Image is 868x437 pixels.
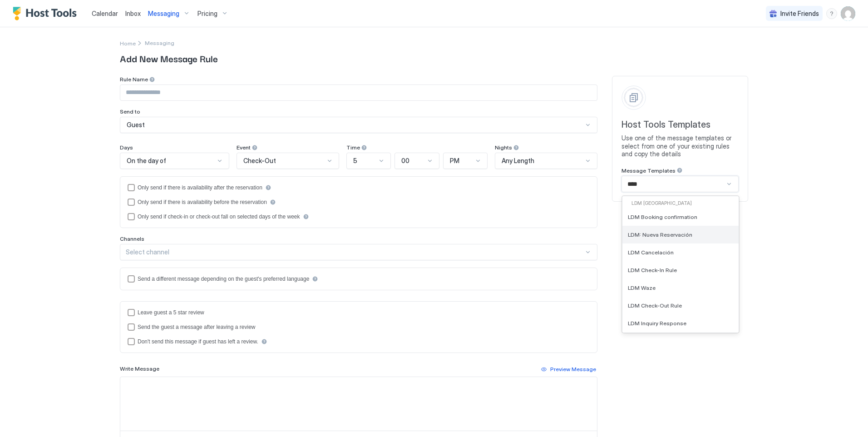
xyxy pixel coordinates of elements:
[621,134,739,158] span: Use one of the message templates or select from one of your existing rules and copy the details
[138,324,256,330] div: Send the guest a message after leaving a review
[450,157,459,165] span: PM
[826,8,837,19] div: menu
[138,184,262,191] div: Only send if there is availability after the reservation
[120,235,144,242] span: Channels
[495,144,512,151] span: Nights
[540,364,597,375] button: Preview Message
[628,320,686,327] span: LDM Inquiry Response
[628,214,697,220] span: LDM Booking confirmation
[502,157,534,165] span: Any Length
[127,121,145,129] span: Guest
[626,200,735,207] div: LDM [GEOGRAPHIC_DATA]
[125,9,141,18] a: Inbox
[92,10,118,17] span: Calendar
[148,10,179,18] span: Messaging
[128,213,590,220] div: isLimited
[780,10,819,18] span: Invite Friends
[138,276,309,282] div: Send a different message depending on the guest's preferred language
[92,9,118,18] a: Calendar
[628,249,674,256] span: LDM Cancelación
[120,144,133,151] span: Days
[120,377,597,431] textarea: Input Field
[128,184,590,191] div: afterReservation
[243,157,276,165] span: Check-Out
[120,85,597,100] input: Input Field
[237,144,251,151] span: Event
[128,199,590,206] div: beforeReservation
[138,199,267,205] div: Only send if there is availability before the reservation
[628,267,677,273] span: LDM Check-In Rule
[145,40,174,46] div: Breadcrumb
[120,76,148,83] span: Rule Name
[128,275,590,283] div: languagesEnabled
[128,338,590,345] div: disableMessageAfterReview
[120,51,748,65] span: Add New Message Rule
[841,6,855,21] div: User profile
[621,119,739,130] span: Host Tools Templates
[138,214,300,220] div: Only send if check-in or check-out fall on selected days of the week
[120,108,140,115] span: Send to
[128,309,590,316] div: reviewEnabled
[120,40,136,47] span: Home
[401,157,409,165] span: 00
[120,365,159,372] span: Write Message
[353,157,357,165] span: 5
[120,38,136,48] div: Breadcrumb
[346,144,360,151] span: Time
[128,323,590,331] div: sendMessageAfterLeavingReview
[550,365,596,373] div: Preview Message
[127,157,166,165] span: On the day of
[628,284,656,291] span: LDM Waze
[126,248,584,256] div: Select channel
[628,231,692,238] span: LDM: Nueva Reservación
[125,10,141,17] span: Inbox
[120,38,136,48] a: Home
[621,167,676,174] span: Message Templates
[628,302,682,309] span: LDM Check-Out Rule
[138,338,258,345] div: Don't send this message if guest has left a review.
[145,40,174,46] span: Messaging
[138,309,204,316] div: Leave guest a 5 star review
[197,10,217,18] span: Pricing
[13,7,81,20] a: Host Tools Logo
